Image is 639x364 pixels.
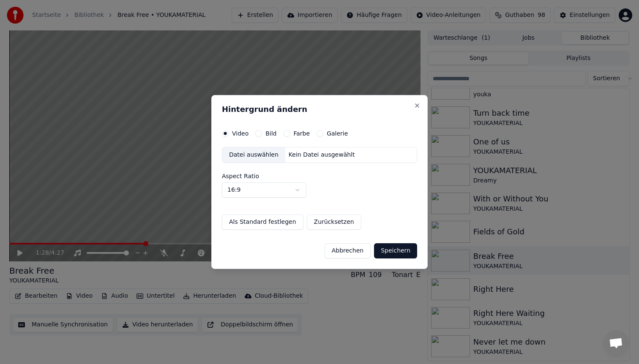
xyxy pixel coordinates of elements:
[307,215,361,230] button: Zurücksetzen
[222,173,417,179] label: Aspect Ratio
[325,243,371,258] button: Abbrechen
[232,130,248,136] label: Video
[265,130,276,136] label: Bild
[222,215,303,230] button: Als Standard festlegen
[374,243,417,258] button: Speichern
[285,151,358,159] div: Kein Datei ausgewählt
[222,147,285,163] div: Datei auswählen
[222,106,417,113] h2: Hintergrund ändern
[327,130,348,136] label: Galerie
[294,130,310,136] label: Farbe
